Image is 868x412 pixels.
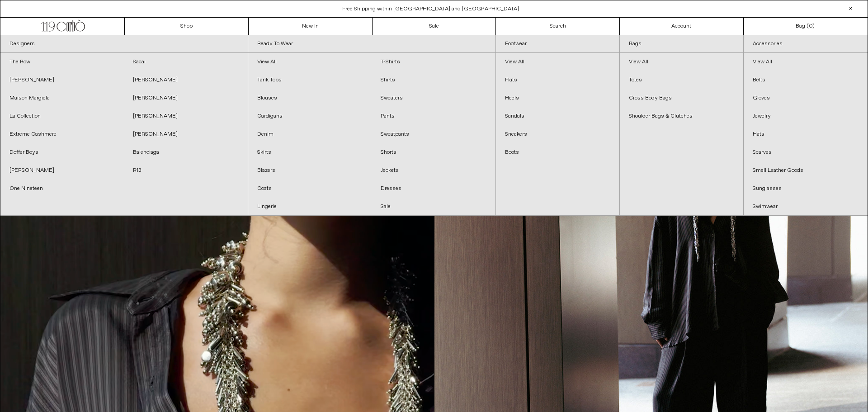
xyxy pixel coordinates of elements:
[372,143,495,161] a: Shorts
[124,89,247,107] a: [PERSON_NAME]
[372,53,495,71] a: T-Shirts
[620,89,743,107] a: Cross Body Bags
[372,89,495,107] a: Sweaters
[496,53,619,71] a: View All
[809,23,812,30] span: 0
[809,22,815,30] span: )
[0,125,124,143] a: Extreme Cashmere
[496,35,619,53] a: Footwear
[372,125,495,143] a: Sweatpants
[248,107,372,125] a: Cardigans
[373,18,496,35] a: Sale
[124,71,247,89] a: [PERSON_NAME]
[124,53,247,71] a: Sacai
[248,180,372,198] a: Coats
[620,35,743,53] a: Bags
[372,180,495,198] a: Dresses
[744,198,868,216] a: Swimwear
[248,35,495,53] a: Ready To Wear
[342,5,519,13] a: Free Shipping within [GEOGRAPHIC_DATA] and [GEOGRAPHIC_DATA]
[496,71,619,89] a: Flats
[0,161,124,180] a: [PERSON_NAME]
[744,89,868,107] a: Gloves
[248,143,372,161] a: Skirts
[620,71,743,89] a: Totes
[249,18,373,35] a: New In
[0,107,124,125] a: La Collection
[496,107,619,125] a: Sandals
[496,89,619,107] a: Heels
[372,107,495,125] a: Pants
[496,143,619,161] a: Boots
[0,53,124,71] a: The Row
[744,53,868,71] a: View All
[0,143,124,161] a: Doffer Boys
[372,161,495,180] a: Jackets
[0,35,248,53] a: Designers
[620,18,744,35] a: Account
[248,198,372,216] a: Lingerie
[125,18,249,35] a: Shop
[744,35,868,53] a: Accessories
[620,107,743,125] a: Shoulder Bags & Clutches
[248,89,372,107] a: Blouses
[744,161,868,180] a: Small Leather Goods
[124,125,247,143] a: [PERSON_NAME]
[124,143,247,161] a: Balenciaga
[248,71,372,89] a: Tank Tops
[744,180,868,198] a: Sunglasses
[248,125,372,143] a: Denim
[744,125,868,143] a: Hats
[744,143,868,161] a: Scarves
[744,107,868,125] a: Jewelry
[620,53,743,71] a: View All
[0,89,124,107] a: Maison Margiela
[372,198,495,216] a: Sale
[0,71,124,89] a: [PERSON_NAME]
[496,125,619,143] a: Sneakers
[0,180,124,198] a: One Nineteen
[248,161,372,180] a: Blazers
[744,71,868,89] a: Belts
[124,161,247,180] a: R13
[372,71,495,89] a: Shirts
[124,107,247,125] a: [PERSON_NAME]
[744,18,868,35] a: Bag ()
[496,18,620,35] a: Search
[248,53,372,71] a: View All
